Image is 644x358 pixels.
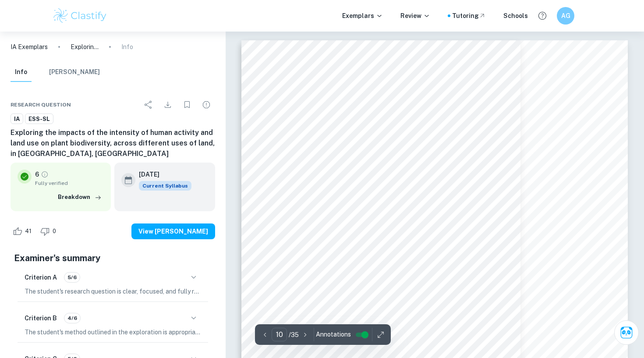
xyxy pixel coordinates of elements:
[64,314,80,322] span: 4/6
[452,11,486,21] a: Tutoring
[400,11,430,21] p: Review
[49,63,100,82] button: [PERSON_NAME]
[25,273,57,282] h6: Criterion A
[71,42,99,52] p: Exploring the impacts of the intensity of human activity and land use on plant biodiversity, acro...
[121,42,133,52] p: Info
[11,63,32,82] button: Info
[557,7,574,25] button: AG
[25,287,201,296] p: The student's research question is clear, focused, and fully relevant to the investigation, as it...
[64,273,80,281] span: 5/6
[35,170,39,179] p: 6
[25,113,53,124] a: ESS-SL
[14,252,212,265] h5: Examiner's summary
[139,181,191,191] div: This exemplar is based on the current syllabus. Feel free to refer to it for inspiration/ideas wh...
[131,223,215,239] button: View [PERSON_NAME]
[178,96,196,113] div: Bookmark
[159,96,177,113] div: Download
[52,7,108,25] img: Clastify logo
[25,115,53,124] span: ESS-SL
[503,11,528,21] a: Schools
[535,8,550,23] button: Help and Feedback
[20,227,36,236] span: 41
[316,330,351,339] span: Annotations
[198,96,215,113] div: Report issue
[11,115,23,124] span: IA
[38,224,61,238] div: Dislike
[56,191,104,204] button: Breakdown
[11,101,71,109] span: Research question
[289,330,299,340] p: / 35
[11,224,36,238] div: Like
[11,113,23,124] a: IA
[140,96,157,113] div: Share
[35,179,104,187] span: Fully verified
[41,170,49,178] a: Grade fully verified
[25,313,57,323] h6: Criterion B
[561,11,571,21] h6: AG
[48,227,61,236] span: 0
[139,181,191,191] span: Current Syllabus
[25,327,201,337] p: The student's method outlined in the exploration is appropriate for addressing the research quest...
[11,42,48,52] a: IA Exemplars
[342,11,383,21] p: Exemplars
[11,128,215,159] h6: Exploring the impacts of the intensity of human activity and land use on plant biodiversity, acro...
[139,170,184,179] h6: [DATE]
[614,320,639,345] button: Ask Clai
